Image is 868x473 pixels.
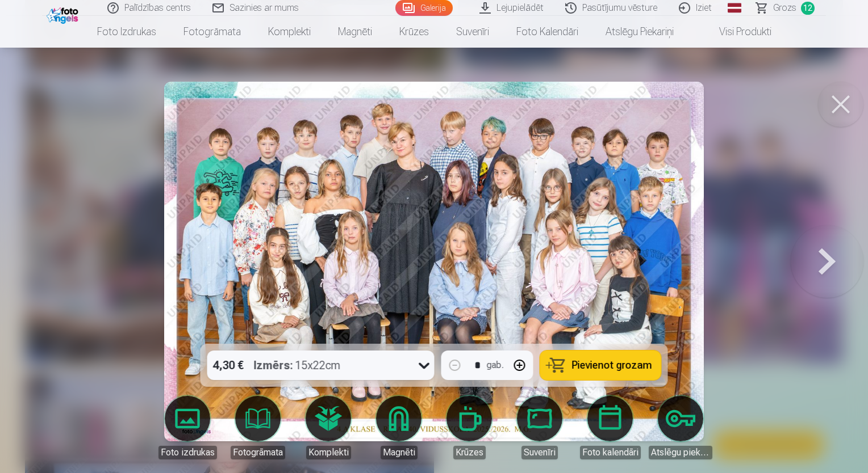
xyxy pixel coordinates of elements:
a: Foto kalendāri [503,16,592,48]
a: Krūzes [437,396,501,459]
a: Atslēgu piekariņi [592,16,687,48]
a: Suvenīri [508,396,571,459]
a: Komplekti [297,396,360,459]
a: Suvenīri [443,16,503,48]
a: Visi produkti [687,16,785,48]
div: gab. [487,358,504,372]
a: Foto izdrukas [156,396,219,459]
a: Krūzes [386,16,443,48]
img: /fa1 [47,5,81,24]
div: Magnēti [381,446,418,459]
div: Krūzes [453,446,486,459]
div: Suvenīri [521,446,558,459]
div: 15x22cm [254,350,341,380]
span: 12 [801,2,815,15]
a: Foto kalendāri [578,396,642,459]
a: Magnēti [324,16,386,48]
div: Foto kalendāri [580,446,641,459]
a: Magnēti [367,396,431,459]
div: Fotogrāmata [231,446,285,459]
a: Fotogrāmata [226,396,290,459]
span: Pievienot grozam [572,360,652,370]
a: Atslēgu piekariņi [649,396,712,459]
span: Grozs [773,1,796,15]
button: Pievienot grozam [540,350,661,380]
div: 4,30 € [207,350,249,380]
div: Atslēgu piekariņi [649,446,712,459]
div: Komplekti [306,446,351,459]
a: Foto izdrukas [84,16,170,48]
a: Komplekti [254,16,324,48]
div: Foto izdrukas [158,446,217,459]
strong: Izmērs : [254,357,293,373]
a: Fotogrāmata [170,16,254,48]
